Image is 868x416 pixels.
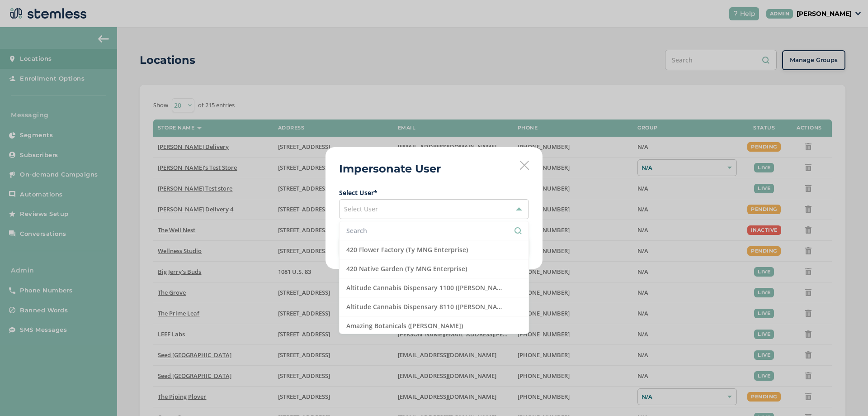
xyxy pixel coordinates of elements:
li: Amazing Botanicals ([PERSON_NAME]) [340,316,528,335]
li: 420 Native Garden (Ty MNG Enterprise) [340,259,528,278]
iframe: Chat Widget [823,373,868,416]
li: Altitude Cannabis Dispensary 1100 ([PERSON_NAME]) [340,278,528,297]
label: Select User [339,188,529,197]
span: Select User [344,205,378,213]
li: 420 Flower Factory (Ty MNG Enterprise) [340,240,528,259]
h2: Impersonate User [339,161,441,177]
li: Altitude Cannabis Dispensary 8110 ([PERSON_NAME]) [340,297,528,316]
input: Search [346,226,522,235]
